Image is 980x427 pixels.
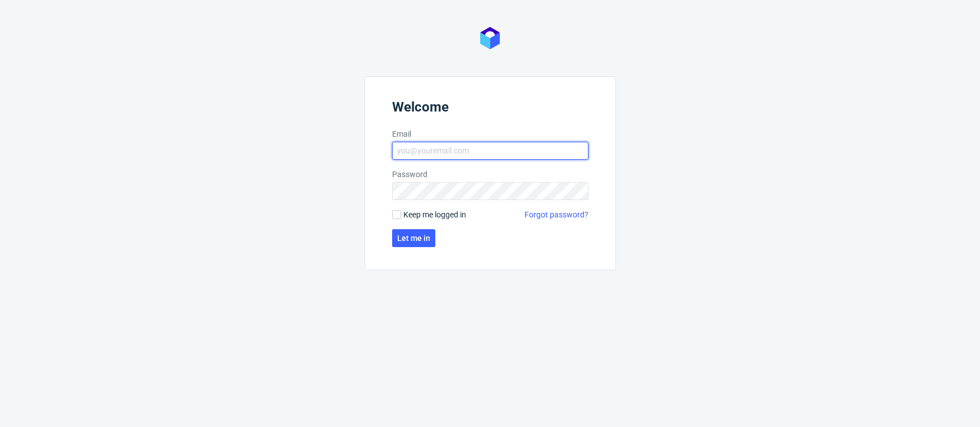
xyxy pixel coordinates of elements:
[392,169,588,180] label: Password
[392,142,588,160] input: you@youremail.com
[392,128,588,140] label: Email
[524,209,588,220] a: Forgot password?
[392,229,435,247] button: Let me in
[392,99,588,119] header: Welcome
[397,234,430,242] span: Let me in
[403,209,466,220] span: Keep me logged in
